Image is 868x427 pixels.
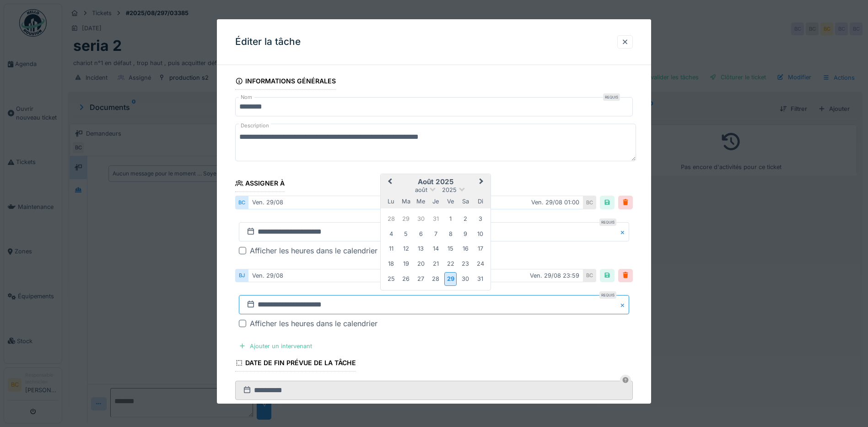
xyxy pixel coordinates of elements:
[474,257,486,270] div: Choose dimanche 24 août 2025
[415,228,427,240] div: Choose mercredi 6 août 2025
[248,269,583,282] div: ven. 29/08 ven. 29/08 23:59
[415,186,427,193] span: août
[415,242,427,255] div: Choose mercredi 13 août 2025
[459,213,472,225] div: Choose samedi 2 août 2025
[400,195,412,207] div: mardi
[430,228,442,240] div: Choose jeudi 7 août 2025
[400,228,412,240] div: Choose mardi 5 août 2025
[235,176,285,192] div: Assigner à
[459,257,472,270] div: Choose samedi 23 août 2025
[250,318,377,329] div: Afficher les heures dans le calendrier
[442,186,457,193] span: 2025
[583,196,596,209] div: BC
[444,272,457,285] div: Choose vendredi 29 août 2025
[583,269,596,282] div: BC
[444,242,457,255] div: Choose vendredi 15 août 2025
[400,213,412,225] div: Choose mardi 29 juillet 2025
[235,356,356,372] div: Date de fin prévue de la tâche
[459,242,472,255] div: Choose samedi 16 août 2025
[459,228,472,240] div: Choose samedi 9 août 2025
[239,120,271,131] label: Description
[415,273,427,285] div: Choose mercredi 27 août 2025
[250,245,377,256] div: Afficher les heures dans le calendrier
[474,213,486,225] div: Choose dimanche 3 août 2025
[235,74,336,90] div: Informations générales
[385,213,397,225] div: Choose lundi 28 juillet 2025
[248,196,583,209] div: ven. 29/08 ven. 29/08 01:00
[430,195,442,207] div: jeudi
[430,213,442,225] div: Choose jeudi 31 juillet 2025
[474,273,486,285] div: Choose dimanche 31 août 2025
[235,196,248,209] div: BC
[444,257,457,270] div: Choose vendredi 22 août 2025
[385,195,397,207] div: lundi
[474,195,486,207] div: dimanche
[235,340,316,352] div: Ajouter un intervenant
[385,228,397,240] div: Choose lundi 4 août 2025
[430,257,442,270] div: Choose jeudi 21 août 2025
[235,36,301,48] h3: Éditer la tâche
[474,242,486,255] div: Choose dimanche 17 août 2025
[430,242,442,255] div: Choose jeudi 14 août 2025
[385,257,397,270] div: Choose lundi 18 août 2025
[474,228,486,240] div: Choose dimanche 10 août 2025
[415,195,427,207] div: mercredi
[381,178,491,186] h2: août 2025
[599,291,616,299] div: Requis
[384,212,488,287] div: Month août, 2025
[385,273,397,285] div: Choose lundi 25 août 2025
[599,219,616,226] div: Requis
[444,195,457,207] div: vendredi
[385,242,397,255] div: Choose lundi 11 août 2025
[415,257,427,270] div: Choose mercredi 20 août 2025
[459,195,472,207] div: samedi
[239,93,254,101] label: Nom
[400,242,412,255] div: Choose mardi 12 août 2025
[415,213,427,225] div: Choose mercredi 30 juillet 2025
[400,273,412,285] div: Choose mardi 26 août 2025
[619,222,629,241] button: Close
[475,175,490,190] button: Next Month
[459,273,472,285] div: Choose samedi 30 août 2025
[444,213,457,225] div: Choose vendredi 1 août 2025
[382,175,396,190] button: Previous Month
[235,269,248,282] div: BJ
[430,273,442,285] div: Choose jeudi 28 août 2025
[603,93,620,101] div: Requis
[400,257,412,270] div: Choose mardi 19 août 2025
[619,295,629,314] button: Close
[444,228,457,240] div: Choose vendredi 8 août 2025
